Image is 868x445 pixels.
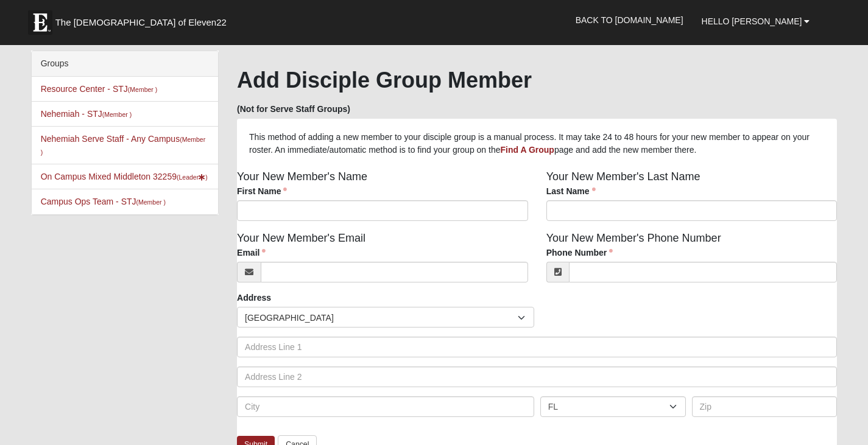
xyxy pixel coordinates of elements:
div: Your New Member's Phone Number [537,230,847,292]
h5: (Not for Serve Staff Groups) [237,104,837,114]
a: Back to [DOMAIN_NAME] [566,5,693,35]
div: Your New Member's Name [228,169,537,230]
a: Find A Group [501,145,554,155]
small: (Leader ) [177,173,208,181]
small: (Member ) [136,198,166,206]
div: Your New Member's Email [228,230,537,292]
a: On Campus Mixed Middleton 32259(Leader) [41,172,208,181]
span: This method of adding a new member to your disciple group is a manual process. It may take 24 to ... [249,132,810,155]
span: page and add the new member there. [554,145,697,155]
img: Eleven22 logo [28,10,52,35]
label: Address [237,292,271,304]
input: Address Line 1 [237,337,837,357]
input: City [237,396,534,417]
a: The [DEMOGRAPHIC_DATA] of Eleven22 [22,4,266,35]
span: The [DEMOGRAPHIC_DATA] of Eleven22 [55,16,227,29]
div: Your New Member's Last Name [537,169,847,230]
div: Groups [32,51,218,77]
a: Hello [PERSON_NAME] [693,6,819,37]
h1: Add Disciple Group Member [237,67,837,93]
span: [GEOGRAPHIC_DATA] [245,307,518,328]
a: Campus Ops Team - STJ(Member ) [41,197,166,206]
small: (Member ) [102,111,132,118]
a: Nehemiah - STJ(Member ) [41,109,132,119]
a: Nehemiah Serve Staff - Any Campus(Member ) [41,134,206,156]
span: Hello [PERSON_NAME] [702,16,802,26]
input: Zip [692,396,838,417]
label: Phone Number [546,247,613,259]
input: Address Line 2 [237,366,837,387]
label: First Name [237,185,287,197]
a: Resource Center - STJ(Member ) [41,84,158,94]
label: Last Name [546,185,596,197]
small: (Member ) [128,86,157,93]
label: Email [237,247,266,259]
